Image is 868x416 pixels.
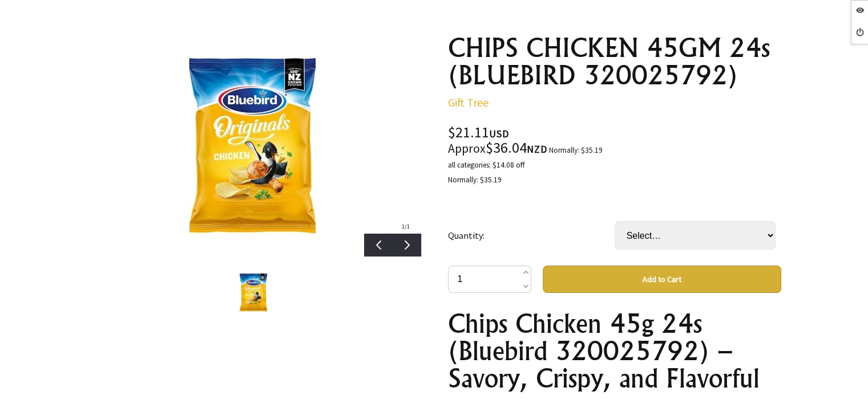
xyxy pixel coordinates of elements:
div: /1 [390,219,421,234]
small: Approx [448,141,486,156]
span: 1 [402,223,405,230]
small: all categories: $14.08 off Normally: $35.19 [448,160,524,185]
button: Add to Cart [543,266,781,293]
img: CHIPS CHICKEN 45GM 24s (BLUEBIRD 320025792) [139,46,369,245]
h1: CHIPS CHICKEN 45GM 24s (BLUEBIRD 320025792) [448,34,781,89]
small: Normally: $35.19 [549,145,603,155]
span: USD [489,127,509,140]
a: Gift Tree [448,95,488,109]
span: $21.11 $36.04 [448,123,547,157]
img: CHIPS CHICKEN 45GM 24s (BLUEBIRD 320025792) [229,271,279,314]
h1: Chips Chicken 45g 24s (Bluebird 320025792) – Savory, Crispy, and Flavorful [448,310,781,392]
span: NZD [527,142,547,156]
td: Quantity: [448,205,615,266]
